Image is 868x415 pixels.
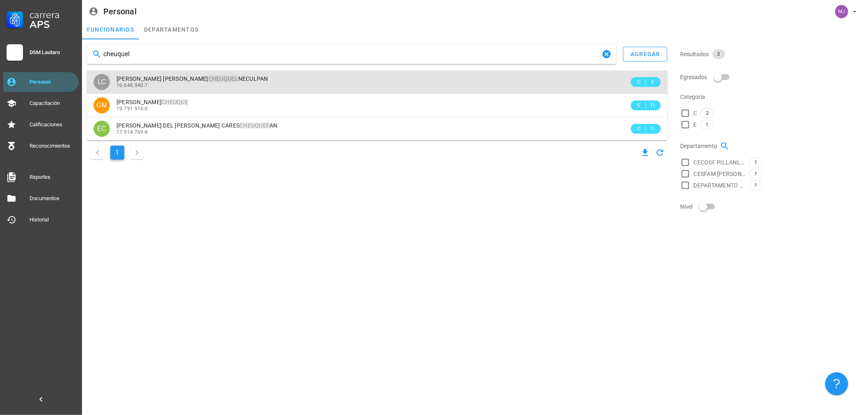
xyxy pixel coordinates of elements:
span: GM [96,97,107,114]
span: CECOSF PILLANLELBUN [694,158,746,166]
span: 3 [717,49,720,59]
span: E [636,101,642,109]
a: Calificaciones [3,115,79,135]
span: 11 [649,101,656,109]
div: DSM Lautaro [30,49,75,56]
div: avatar [94,97,110,114]
button: Clear [602,49,612,59]
span: 1 [706,120,708,129]
span: 17.914.769-6 [116,129,148,135]
a: Documentos [3,189,79,208]
span: C [636,125,642,133]
a: departamentos [139,20,203,39]
div: Capacitación [30,100,75,107]
a: Personal [3,72,79,92]
div: Categoria [681,87,863,107]
span: [PERSON_NAME] [PERSON_NAME] NECULPAN [116,75,268,82]
span: CESFAM [PERSON_NAME] [694,170,746,178]
div: avatar [94,74,110,90]
div: Nivel [681,197,863,217]
span: LC [98,74,106,90]
a: Capacitación [3,93,79,113]
span: 9 [649,78,656,86]
span: DEPARTAMENTO SALUD RURAL [694,181,746,189]
span: 19.791.914-0 [116,106,148,112]
input: Buscar funcionarios… [103,48,600,61]
mark: CHEUQUEL [208,75,238,82]
span: 2 [706,109,709,118]
button: agregar [623,47,667,62]
div: Reconocimientos [30,143,75,149]
div: avatar [94,121,110,137]
div: Documentos [30,195,75,202]
a: Reconocimientos [3,136,79,156]
span: C [636,78,642,86]
div: Personal [30,79,75,85]
div: APS [30,20,75,30]
span: 11 [649,125,656,133]
span: 16.648.940-7 [116,82,148,88]
div: Calificaciones [30,121,75,128]
div: Egresados [681,67,863,87]
nav: Navegación de paginación [87,144,148,162]
span: C [694,109,697,117]
span: 1 [755,181,758,190]
span: 1 [755,158,758,167]
div: Reportes [30,174,75,180]
a: funcionarios [82,20,139,39]
mark: CHEUQUE [162,99,188,105]
a: Historial [3,210,79,230]
span: E [694,121,697,129]
div: avatar [835,5,848,18]
span: [PERSON_NAME] DEL [PERSON_NAME] CARES AN [116,122,278,129]
div: Carrera [30,10,75,20]
button: Página actual, página 1 [110,146,124,160]
div: Departamento [681,136,863,156]
div: Resultados [681,44,863,64]
span: [PERSON_NAME] [116,99,188,105]
a: Reportes [3,167,79,187]
span: EC [97,121,106,137]
div: agregar [630,51,660,57]
mark: CHEUQUEP [240,122,270,129]
div: Historial [30,217,75,223]
div: Personal [103,7,137,16]
span: 1 [755,169,758,178]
